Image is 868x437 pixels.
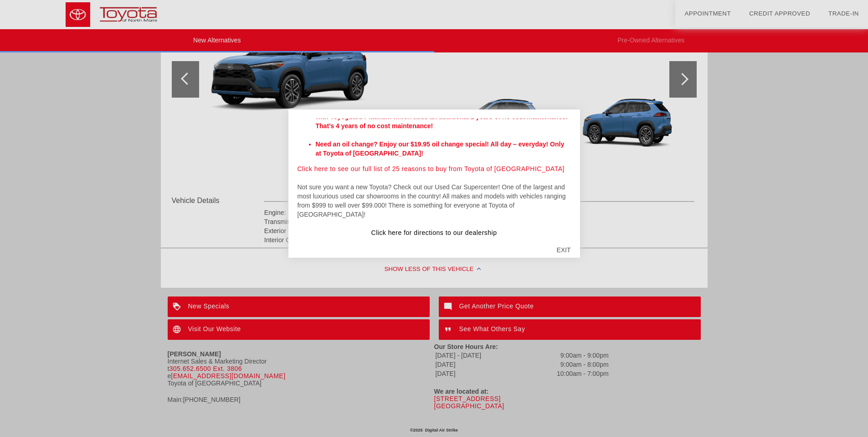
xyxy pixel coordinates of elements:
[828,10,859,17] a: Trade-In
[298,119,571,237] div: Welcome [PERSON_NAME], In this email you will find a price quote for the 2026 Toyota Corolla Cros...
[298,165,565,172] a: Click here to see our full list of 25 reasons to buy from Toyota of [GEOGRAPHIC_DATA]
[684,10,731,17] a: Appointment
[371,229,497,236] a: Click here for directions to our dealership
[547,236,580,264] div: EXIT
[316,140,571,158] li: Need an oil change? Enjoy our $19.95 oil change special! All day – everyday! Only at Toyota of [G...
[749,10,810,17] a: Credit Approved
